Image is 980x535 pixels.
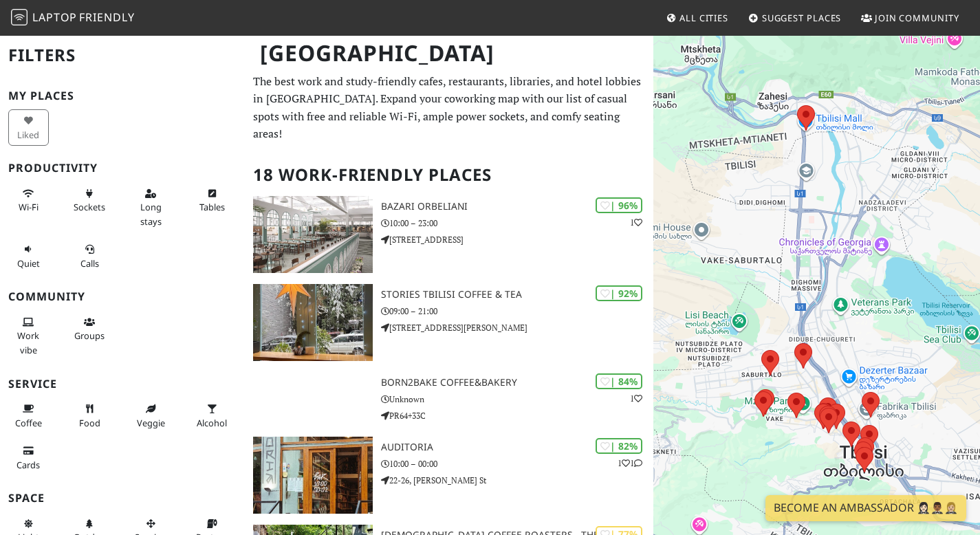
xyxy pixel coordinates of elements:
[69,397,110,434] button: Food
[381,305,653,318] p: 09:00 – 21:00
[131,182,171,232] button: Long stays
[199,201,225,213] span: Work-friendly tables
[74,201,105,213] span: Power sockets
[381,457,653,470] p: 10:00 – 00:00
[15,417,42,429] span: Coffee
[856,6,965,30] a: Join Community
[381,289,653,301] h3: Stories Tbilisi Coffee & Tea
[8,397,49,434] button: Coffee
[245,196,653,273] a: Bazari Orbeliani | 96% 1 Bazari Orbeliani 10:00 – 23:00 [STREET_ADDRESS]
[17,257,40,270] span: Quiet
[80,257,99,270] span: Video/audio calls
[69,182,110,219] button: Sockets
[11,9,28,25] img: LaptopFriendly
[69,238,110,274] button: Calls
[630,216,642,229] p: 1
[245,284,653,361] a: Stories Tbilisi Coffee & Tea | 92% Stories Tbilisi Coffee & Tea 09:00 – 21:00 [STREET_ADDRESS][PE...
[8,182,49,219] button: Wi-Fi
[8,492,237,505] h3: Space
[762,12,842,24] span: Suggest Places
[74,329,105,342] span: Group tables
[660,6,734,30] a: All Cities
[19,201,39,213] span: Stable Wi-Fi
[32,10,77,25] span: Laptop
[381,217,653,230] p: 10:00 – 23:00
[630,392,642,405] p: 1
[192,182,232,219] button: Tables
[197,417,227,429] span: Alcohol
[596,438,642,454] div: | 82%
[11,6,135,30] a: LaptopFriendly LaptopFriendly
[8,439,49,476] button: Cards
[245,372,653,426] a: | 84% 1 Born2Bake Coffee&Bakery Unknown PR64+33C
[17,459,40,471] span: Credit cards
[679,12,728,24] span: All Cities
[743,6,847,30] a: Suggest Places
[192,397,232,434] button: Alcohol
[17,329,39,356] span: People working
[381,233,653,246] p: [STREET_ADDRESS]
[79,417,100,429] span: Food
[8,238,49,274] button: Quiet
[137,417,165,429] span: Veggie
[253,154,645,196] h2: 18 Work-Friendly Places
[8,34,237,76] h2: Filters
[249,34,651,72] h1: [GEOGRAPHIC_DATA]
[8,162,237,175] h3: Productivity
[596,197,642,213] div: | 96%
[140,201,162,227] span: Long stays
[253,284,373,361] img: Stories Tbilisi Coffee & Tea
[69,311,110,347] button: Groups
[79,10,134,25] span: Friendly
[8,311,49,361] button: Work vibe
[381,393,653,406] p: Unknown
[8,378,237,391] h3: Service
[596,285,642,301] div: | 92%
[875,12,959,24] span: Join Community
[381,321,653,334] p: [STREET_ADDRESS][PERSON_NAME]
[381,201,653,212] h3: Bazari Orbeliani
[381,409,653,422] p: PR64+33C
[245,437,653,514] a: Auditoria | 82% 11 Auditoria 10:00 – 00:00 22-26, [PERSON_NAME] St
[618,457,642,470] p: 1 1
[381,441,653,453] h3: Auditoria
[381,377,653,389] h3: Born2Bake Coffee&Bakery
[765,495,966,521] a: Become an Ambassador 🤵🏻‍♀️🤵🏾‍♂️🤵🏼‍♀️
[381,474,653,487] p: 22-26, [PERSON_NAME] St
[253,196,373,273] img: Bazari Orbeliani
[253,73,645,143] p: The best work and study-friendly cafes, restaurants, libraries, and hotel lobbies in [GEOGRAPHIC_...
[253,437,373,514] img: Auditoria
[8,290,237,303] h3: Community
[131,397,171,434] button: Veggie
[596,373,642,389] div: | 84%
[8,89,237,102] h3: My Places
